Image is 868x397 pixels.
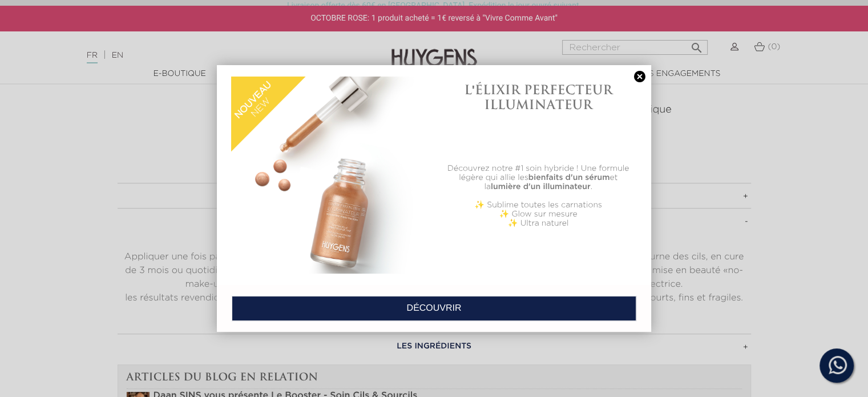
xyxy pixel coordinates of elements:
[528,174,610,182] b: bienfaits d'un sérum
[440,164,637,191] p: Découvrez notre #1 soin hybride ! Une formule légère qui allie les et la .
[440,210,637,219] p: ✨ Glow sur mesure
[232,296,636,321] a: DÉCOUVRIR
[440,219,637,228] p: ✨ Ultra naturel
[440,82,637,113] h1: L'ÉLIXIR PERFECTEUR ILLUMINATEUR
[440,200,637,210] p: ✨ Sublime toutes les carnations
[491,183,591,191] b: lumière d'un illuminateur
